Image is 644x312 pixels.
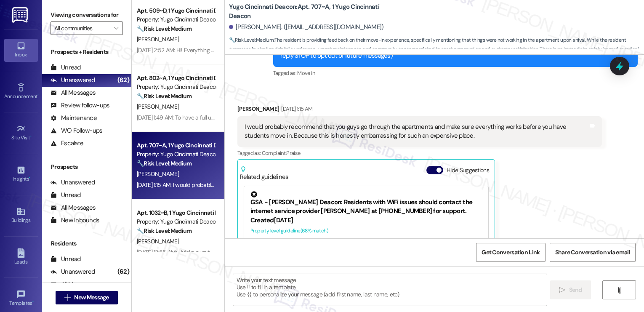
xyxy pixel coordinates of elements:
i:  [64,294,71,301]
i:  [559,287,565,293]
button: Get Conversation Link [476,243,545,262]
div: Unanswered [51,76,95,85]
div: Tagged as: [237,147,602,159]
div: Prospects [42,163,131,171]
div: Property level guideline ( 68 % match) [250,227,482,235]
div: Unread [51,255,81,264]
a: Buildings [4,204,38,227]
span: New Message [74,293,109,302]
div: Unanswered [51,267,95,276]
div: I would probably recommend that you guys go through the apartments and make sure everything works... [245,123,588,141]
div: Maintenance [51,114,97,123]
span: Praise [286,149,300,157]
div: All Messages [51,88,96,97]
button: Share Conversation via email [550,243,636,262]
label: Hide Suggestions [447,166,489,175]
b: Yugo Cincinnati Deacon: Apt. 707~A, 1 Yugo Cincinnati Deacon [229,3,397,21]
span: • [32,299,34,305]
button: New Message [56,291,118,304]
span: Send [569,285,582,294]
label: Viewing conversations for [51,8,123,21]
span: Move in [297,69,314,77]
a: Site Visit • [4,122,38,144]
div: Prospects + Residents [42,48,131,56]
div: Residents [42,239,131,248]
input: All communities [54,21,109,35]
strong: 🔧 Risk Level: Medium [229,37,274,43]
span: • [30,133,32,139]
a: Insights • [4,163,38,186]
span: Share Conversation via email [555,248,630,257]
div: Unread [51,191,81,200]
a: Templates • [4,287,38,310]
div: (62) [115,74,131,87]
div: Escalate [51,139,83,148]
div: Unanswered [51,178,95,187]
span: Get Conversation Link [482,248,540,257]
div: [PERSON_NAME] [237,104,602,116]
div: New Inbounds [51,216,99,225]
div: Unread [51,63,81,72]
a: Inbox [4,39,38,61]
div: WO Follow-ups [51,126,102,135]
div: All Messages [51,280,96,289]
span: • [29,175,30,181]
a: Leads [4,246,38,269]
i:  [616,287,623,293]
i:  [114,25,118,32]
div: GSA - [PERSON_NAME] Deacon: Residents with WiFi issues should contact the internet service provid... [250,191,482,216]
span: : The resident is providing feedback on their move-in experience, specifically mentioning that th... [229,36,644,63]
div: All Messages [51,203,96,212]
div: [DATE] 1:15 AM [279,104,312,113]
div: Related guidelines [240,166,289,181]
img: ResiDesk Logo [12,7,29,23]
div: [PERSON_NAME]. ([EMAIL_ADDRESS][DOMAIN_NAME]) [229,23,384,32]
div: Review follow-ups [51,101,109,110]
span: • [37,92,39,98]
button: Send [550,280,591,299]
div: Created [DATE] [250,216,482,225]
div: (62) [115,265,131,278]
span: Complaint , [262,149,287,157]
div: Tagged as: [273,67,638,79]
